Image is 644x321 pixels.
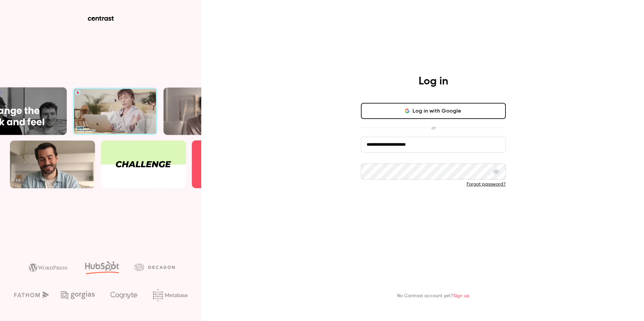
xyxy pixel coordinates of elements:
h4: Log in [419,75,448,88]
a: Sign up [453,294,470,298]
img: decagon [135,263,175,271]
span: or [428,124,439,131]
button: Log in with Google [361,103,506,119]
p: No Contrast account yet? [397,293,470,300]
a: Forgot password? [467,182,506,187]
button: Log in [361,198,506,214]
